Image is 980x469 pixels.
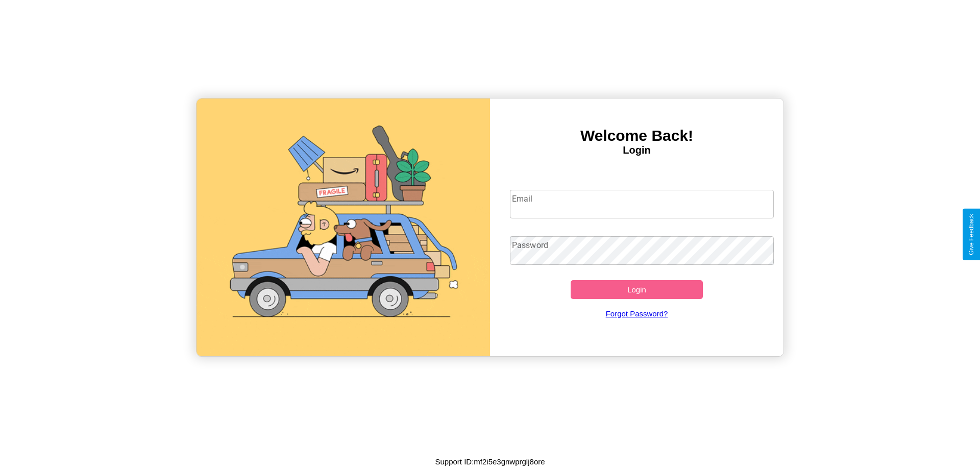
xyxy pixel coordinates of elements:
[197,98,490,356] img: gif
[968,214,975,255] div: Give Feedback
[490,127,783,144] h3: Welcome Back!
[505,299,769,328] a: Forgot Password?
[435,455,545,468] p: Support ID: mf2i5e3gnwprglj8ore
[571,280,703,299] button: Login
[490,144,783,156] h4: Login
